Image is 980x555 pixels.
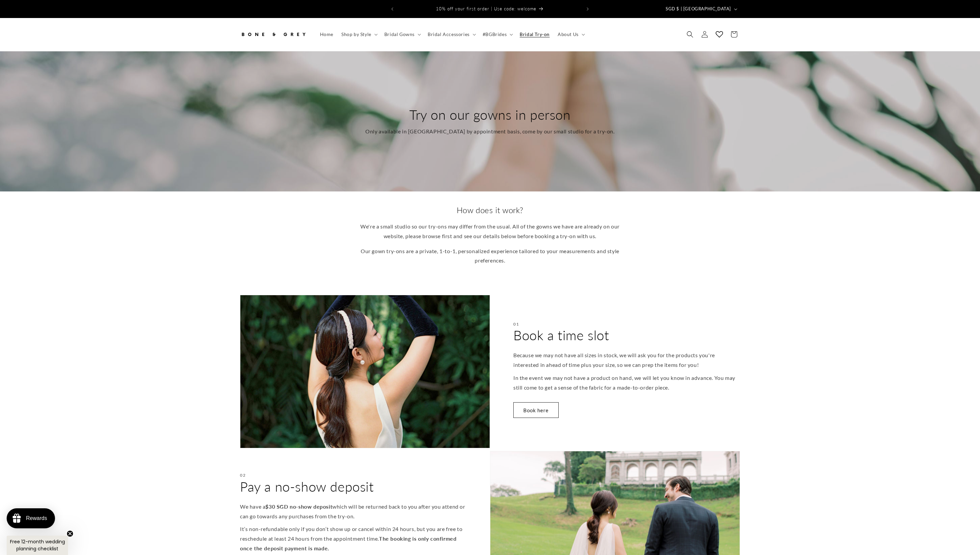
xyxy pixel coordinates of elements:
p: It’s non-refundable only if you don’t show up or cancel within 24 hours, but you are free to resc... [240,524,467,553]
h2: Try on our gowns in person [365,106,615,123]
h2: Pay a no-show deposit [240,478,374,495]
p: In the event we may not have a product on hand, we will let you know in advance. You may still co... [513,373,740,393]
h2: Book a time slot [513,327,609,344]
p: Our gown try-ons are a private, 1-to-1, personalized experience tailored to your measurements and... [360,246,620,266]
button: Close teaser [67,530,73,537]
a: Bridal Try-on [516,27,554,41]
strong: $30 SGD no-show deposit [265,503,332,510]
summary: Search [683,27,697,42]
button: Next announcement [580,3,595,15]
span: Bridal Accessories [428,31,470,37]
p: We're a small studio so our try-ons may differ from the usual. All of the gowns we have are alrea... [360,222,620,241]
span: Home [320,31,333,37]
summary: Bridal Gowns [380,27,424,41]
div: Rewards [26,515,47,521]
a: Home [316,27,337,41]
p: 02 [240,473,246,478]
span: Free 12-month wedding planning checklist [10,538,65,552]
button: SGD $ | [GEOGRAPHIC_DATA] [662,3,740,15]
img: Sasha Black Velvet Gloves | Bone & Grey Bridal Accessories [240,295,490,448]
span: #BGBrides [483,31,507,37]
summary: #BGBrides [479,27,516,41]
summary: Shop by Style [337,27,380,41]
a: Book here [513,402,559,418]
p: We have a which will be returned back to you after you attend or can go towards any purchases fro... [240,502,467,521]
span: 10% off your first order | Use code: welcome [436,6,536,11]
span: Bridal Try-on [520,31,550,37]
img: Bone and Grey Bridal [240,27,307,42]
div: Free 12-month wedding planning checklistClose teaser [7,536,68,555]
span: About Us [558,31,579,37]
p: Only available in [GEOGRAPHIC_DATA] by appointment basis, come by our small studio for a try-on. [365,127,615,136]
summary: Bridal Accessories [424,27,479,41]
summary: About Us [554,27,588,41]
span: Shop by Style [341,31,371,37]
button: Previous announcement [385,3,400,15]
a: Bone and Grey Bridal [238,25,309,44]
span: SGD $ | [GEOGRAPHIC_DATA] [666,6,731,12]
span: Bridal Gowns [384,31,415,37]
p: Because we may not have all sizes in stock, we will ask you for the products you're interested in... [513,351,740,370]
p: 01 [513,322,519,327]
h2: How does it work? [360,205,620,215]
